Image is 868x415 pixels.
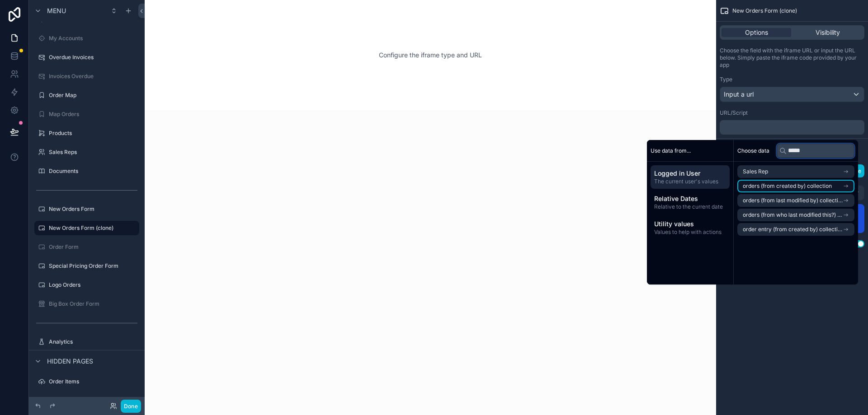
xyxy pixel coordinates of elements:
[49,338,137,345] label: Analytics
[49,281,137,289] label: Logo Orders
[49,54,137,61] label: Overdue Invoices
[49,168,137,175] label: Documents
[49,130,137,137] label: Products
[121,400,141,413] button: Done
[34,297,139,311] a: Big Box Order Form
[34,278,139,292] a: Logo Orders
[34,31,139,46] a: My Accounts
[34,259,139,273] a: Special Pricing Order Form
[34,107,139,121] a: Map Orders
[654,219,726,228] span: Utility values
[49,205,137,213] label: New Orders Form
[49,35,137,42] label: My Accounts
[745,28,768,37] span: Options
[732,7,797,14] span: New Orders Form (clone)
[654,203,726,210] span: Relative to the current date
[720,76,732,83] label: Type
[47,357,93,366] span: Hidden pages
[49,378,137,385] label: Order Items
[720,47,864,69] p: Choose the field with the iframe URL or input the URL below. Simply paste the iframe code provide...
[34,335,139,349] a: Analytics
[654,194,726,203] span: Relative Dates
[651,147,691,154] span: Use data from...
[34,221,139,235] a: New Orders Form (clone)
[720,120,864,135] div: scrollable content
[34,240,139,254] a: Order Form
[49,111,137,118] label: Map Orders
[647,162,733,243] div: scrollable content
[720,109,748,117] label: URL/Script
[34,164,139,178] a: Documents
[49,262,137,270] label: Special Pricing Order Form
[34,126,139,140] a: Products
[654,228,726,236] span: Values to help with actions
[34,88,139,103] a: Order Map
[724,90,754,99] span: Input a url
[49,300,137,308] label: Big Box Order Form
[720,87,864,102] button: Input a url
[49,149,137,156] label: Sales Reps
[47,6,66,15] span: Menu
[654,178,726,185] span: The current user's values
[816,28,840,37] span: Visibility
[49,92,137,99] label: Order Map
[49,243,137,251] label: Order Form
[654,169,726,178] span: Logged in User
[34,202,139,216] a: New Orders Form
[49,73,137,80] label: Invoices Overdue
[49,224,134,232] label: New Orders Form (clone)
[34,50,139,65] a: Overdue Invoices
[34,145,139,159] a: Sales Reps
[34,374,139,389] a: Order Items
[34,69,139,84] a: Invoices Overdue
[737,147,769,154] span: Choose data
